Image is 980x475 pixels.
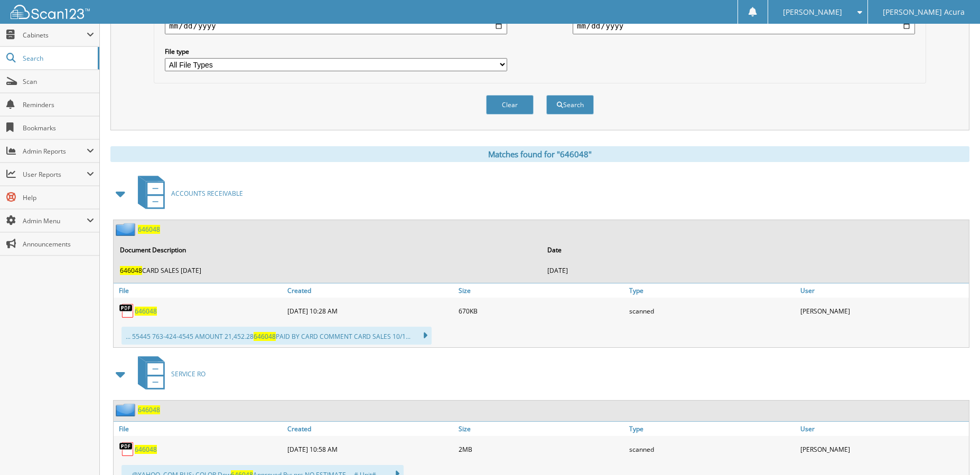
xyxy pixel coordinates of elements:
div: 2MB [456,439,627,460]
a: Size [456,422,627,436]
a: Type [627,422,798,436]
a: SERVICE RO [132,353,206,395]
a: Size [456,283,627,298]
div: 670KB [456,300,627,321]
td: [DATE] [542,262,968,279]
th: Date [542,239,968,261]
span: [PERSON_NAME] [783,9,842,15]
a: Type [627,283,798,298]
label: File type [165,47,507,56]
span: Admin Reports [23,147,87,156]
div: [DATE] 10:58 AM [285,439,456,460]
input: start [165,17,507,34]
a: 646048 [138,225,160,234]
a: User [798,422,969,436]
a: File [114,422,285,436]
div: Matches found for "646048" [110,146,969,162]
span: Announcements [23,240,94,249]
td: CARD SALES [DATE] [115,262,541,279]
div: scanned [627,439,798,460]
a: ACCOUNTS RECEIVABLE [132,173,243,214]
input: end [573,17,915,34]
span: ACCOUNTS RECEIVABLE [171,189,243,198]
span: Help [23,193,94,202]
a: User [798,283,969,298]
span: 646048 [120,266,142,275]
span: Cabinets [23,31,87,40]
button: Search [546,95,594,115]
a: 646048 [138,405,160,414]
span: 646048 [254,332,276,341]
div: [PERSON_NAME] [798,439,969,460]
div: [DATE] 10:28 AM [285,300,456,321]
a: Created [285,422,456,436]
span: Admin Menu [23,216,87,225]
a: File [114,283,285,298]
button: Clear [486,95,534,115]
img: PDF.png [119,303,135,319]
span: User Reports [23,170,87,179]
span: Scan [23,77,94,86]
img: scan123-logo-white.svg [11,5,90,19]
img: folder2.png [116,403,138,416]
div: ... 55445 763-424-4545 AMOUNT 21,452.28 PAID BY CARD COMMENT CARD SALES 10/1... [122,327,432,345]
div: scanned [627,300,798,321]
img: folder2.png [116,223,138,236]
span: Bookmarks [23,123,94,132]
th: Document Description [115,239,541,261]
a: 646048 [135,307,157,316]
span: [PERSON_NAME] Acura [883,9,965,15]
span: SERVICE RO [171,369,206,378]
span: Search [23,54,92,63]
div: [PERSON_NAME] [798,300,969,321]
img: PDF.png [119,441,135,457]
a: 646048 [135,445,157,454]
a: Created [285,283,456,298]
span: Reminders [23,100,94,109]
